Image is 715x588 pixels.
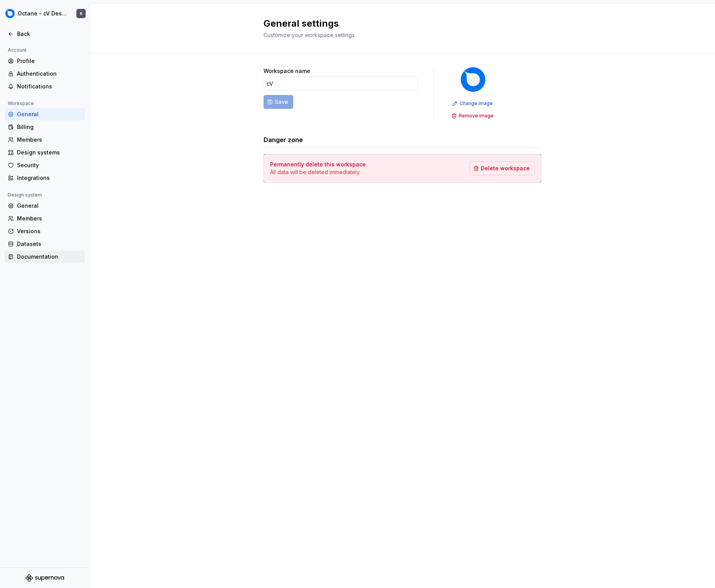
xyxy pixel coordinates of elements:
[25,574,64,582] svg: Supernova Logo
[5,28,85,40] a: Back
[17,136,82,144] div: Members
[449,110,497,121] button: Remove image
[5,212,85,225] a: Members
[5,190,45,200] div: Design system
[264,17,532,30] h2: General settings
[17,123,82,131] div: Billing
[17,149,82,156] div: Design systems
[5,68,85,80] a: Authentication
[17,30,82,38] div: Back
[17,202,82,210] div: General
[17,57,82,65] div: Profile
[80,10,83,17] div: K
[270,168,366,176] p: All data will be deleted immediately.
[17,174,82,182] div: Integrations
[17,240,82,248] div: Datasets
[5,159,85,171] a: Security
[264,135,303,144] h3: Danger zone
[17,253,82,261] div: Documentation
[17,83,82,90] div: Notifications
[5,134,85,146] a: Members
[450,98,496,109] button: Change image
[481,164,530,172] span: Delete workspace
[17,215,82,222] div: Members
[18,10,67,17] div: Octane - cV Design System
[5,80,85,93] a: Notifications
[5,9,15,18] img: 26998d5e-8903-4050-8939-6da79a9ddf72.png
[5,121,85,133] a: Billing
[461,67,485,92] img: 26998d5e-8903-4050-8939-6da79a9ddf72.png
[470,161,535,175] button: Delete workspace
[5,55,85,67] a: Profile
[5,238,85,250] a: Datasets
[460,100,493,107] span: Change image
[5,99,37,108] div: Workspace
[2,5,88,22] button: Octane - cV Design SystemK
[5,251,85,263] a: Documentation
[459,113,494,119] span: Remove image
[270,161,366,168] h4: Permanently delete this workspace
[264,32,356,38] span: Customize your workspace settings.
[5,172,85,184] a: Integrations
[5,146,85,159] a: Design systems
[17,70,82,78] div: Authentication
[264,67,310,75] label: Workspace name
[17,110,82,118] div: General
[17,161,82,169] div: Security
[5,46,30,55] div: Account
[5,200,85,212] a: General
[5,225,85,237] a: Versions
[5,108,85,120] a: General
[17,227,82,235] div: Versions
